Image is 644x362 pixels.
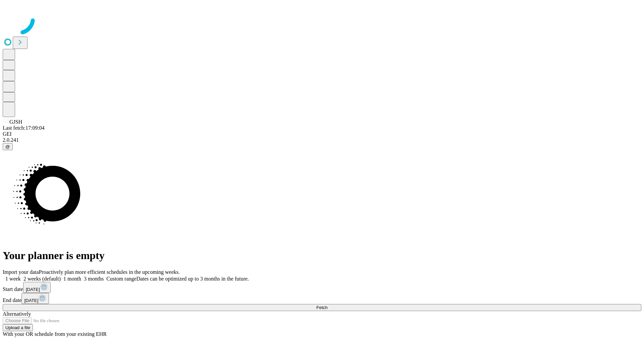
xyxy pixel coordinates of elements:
[316,305,327,310] span: Fetch
[3,143,13,150] button: @
[3,282,641,293] div: Start date
[23,282,51,293] button: [DATE]
[23,276,61,282] span: 2 weeks (default)
[137,276,249,282] span: Dates can be optimized up to 3 months in the future.
[3,324,33,331] button: Upload a file
[3,137,641,143] div: 2.0.241
[3,249,641,262] h1: Your planner is empty
[3,331,107,337] span: With your OR schedule from your existing EHR
[21,293,49,304] button: [DATE]
[5,276,21,282] span: 1 week
[24,298,38,303] span: [DATE]
[3,131,641,137] div: GEI
[84,276,104,282] span: 3 months
[106,276,136,282] span: Custom range
[3,311,31,317] span: Alternatively
[3,293,641,304] div: End date
[26,287,40,292] span: [DATE]
[39,269,180,275] span: Proactively plan more efficient schedules in the upcoming weeks.
[3,269,39,275] span: Import your data
[63,276,81,282] span: 1 month
[3,304,641,311] button: Fetch
[5,144,10,149] span: @
[9,119,22,125] span: GJSH
[3,125,45,131] span: Last fetch: 17:09:04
